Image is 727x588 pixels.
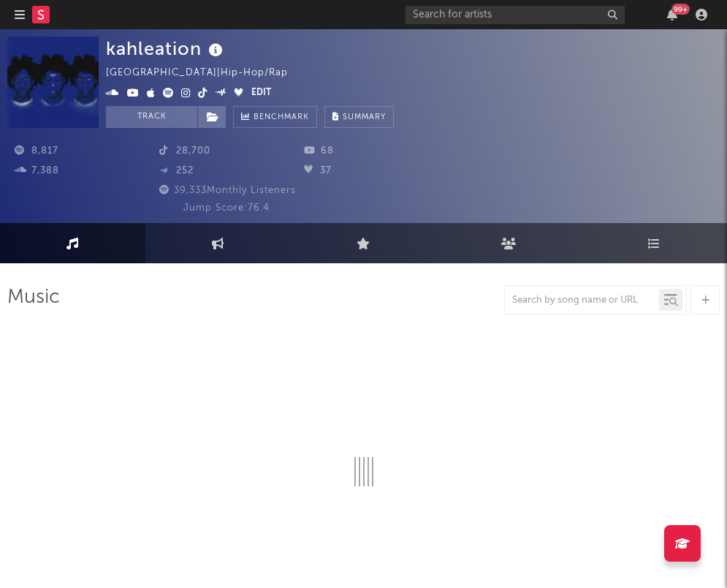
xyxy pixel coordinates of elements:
[667,9,677,20] button: 99+
[159,166,194,176] span: 252
[251,85,271,102] button: Edit
[183,203,270,213] span: Jump Score: 76.4
[106,106,197,128] button: Track
[304,146,334,156] span: 68
[254,109,309,127] span: Benchmark
[671,4,690,15] div: 99 +
[106,37,227,61] div: kahleation
[324,106,394,128] button: Summary
[106,64,305,82] div: [GEOGRAPHIC_DATA] | Hip-Hop/Rap
[233,106,317,128] a: Benchmark
[406,6,625,24] input: Search for artists
[343,113,386,121] span: Summary
[159,146,210,156] span: 28,700
[304,166,332,176] span: 37
[505,295,659,306] input: Search by song name or URL
[157,186,296,195] span: 39,333 Monthly Listeners
[15,146,58,156] span: 8,817
[15,166,59,176] span: 7,388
